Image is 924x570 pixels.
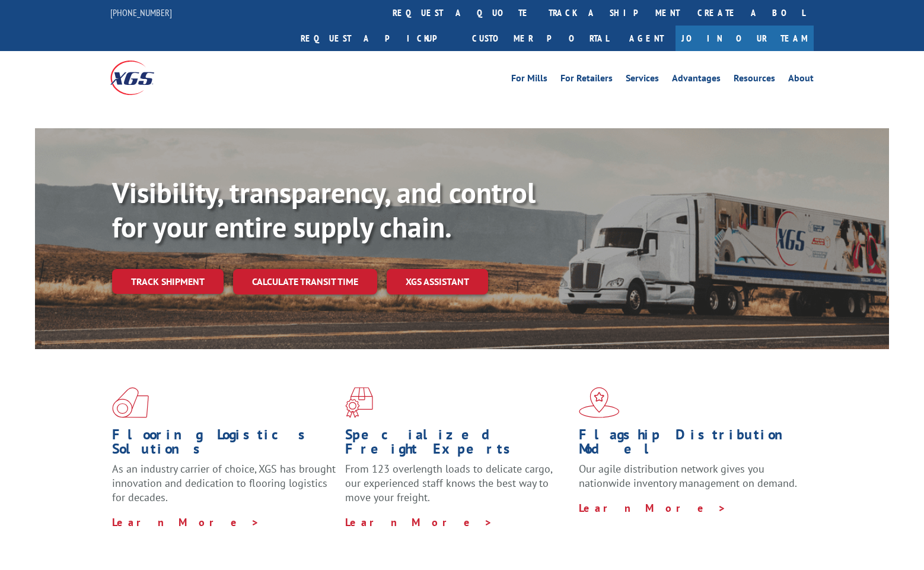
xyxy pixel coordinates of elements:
[345,462,569,515] p: From 123 overlength loads to delicate cargo, our experienced staff knows the best way to move you...
[112,462,336,504] span: As an industry carrier of choice, XGS has brought innovation and dedication to flooring logistics...
[110,7,172,18] a: [PHONE_NUMBER]
[626,74,659,87] a: Services
[579,427,803,462] h1: Flagship Distribution Model
[676,26,814,51] a: Join Our Team
[617,26,676,51] a: Agent
[112,427,336,462] h1: Flooring Logistics Solutions
[579,387,620,418] img: xgs-icon-flagship-distribution-model-red
[579,501,727,515] a: Learn More >
[112,515,260,529] a: Learn More >
[112,174,536,245] b: Visibility, transparency, and control for your entire supply chain.
[463,26,617,51] a: Customer Portal
[112,387,149,418] img: xgs-icon-total-supply-chain-intelligence-red
[672,74,721,87] a: Advantages
[345,427,569,462] h1: Specialized Freight Experts
[233,269,377,294] a: Calculate transit time
[560,74,613,87] a: For Retailers
[788,74,814,87] a: About
[112,269,224,294] a: Track shipment
[345,387,373,418] img: xgs-icon-focused-on-flooring-red
[387,269,488,294] a: XGS ASSISTANT
[579,462,797,490] span: Our agile distribution network gives you nationwide inventory management on demand.
[511,74,547,87] a: For Mills
[345,515,493,529] a: Learn More >
[292,26,463,51] a: Request a pickup
[734,74,775,87] a: Resources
